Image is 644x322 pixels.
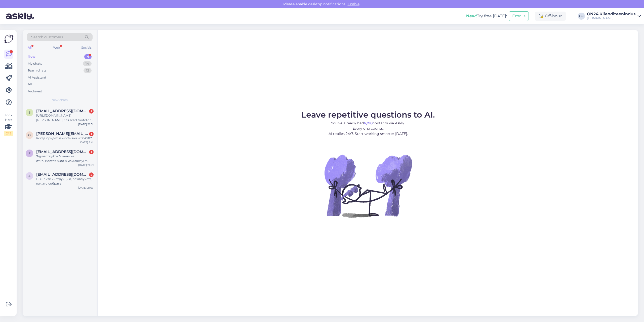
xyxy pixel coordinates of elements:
[509,11,529,21] button: Emails
[36,150,89,154] span: roufina@mail.ru
[89,150,94,154] div: 1
[28,151,31,155] span: r
[466,14,477,18] b: New!
[28,174,30,178] span: 4
[28,82,32,87] div: All
[52,98,68,102] span: New chats
[28,68,46,73] div: Team chats
[29,111,30,114] span: s
[364,121,373,125] b: 6,218
[36,131,89,136] span: olga.boltovskaja@gmail.com
[587,12,635,16] div: ON24 Klienditeenindus
[84,54,92,59] div: 4
[4,34,14,44] img: Askly Logo
[31,34,63,40] span: Search customers
[28,54,35,59] div: New
[587,16,635,20] div: [DOMAIN_NAME]
[28,89,42,94] div: Archived
[346,2,361,6] span: Enable
[89,172,94,177] div: 2
[36,136,94,140] div: Когда придет заказ Tellimus 1214587
[36,113,94,122] div: [URL][DOMAIN_NAME][PERSON_NAME] Kas sellel tootel on käepidemete augud ette puuritud või tuleb ne...
[28,75,46,80] div: AI Assistant
[578,13,585,20] div: OK
[36,154,94,163] div: Здравствуйте. У меня не открывается вход в мой аккаунт, который я использовала через фейсбук. Там...
[4,113,13,136] div: Look Here
[27,44,32,51] div: All
[84,68,92,73] div: 12
[28,61,42,66] div: My chats
[89,109,94,114] div: 1
[52,44,61,51] div: Web
[80,44,93,51] div: Socials
[89,132,94,136] div: 1
[28,133,31,137] span: o
[83,61,92,66] div: 14
[4,131,13,136] div: 2 / 3
[587,12,641,20] a: ON24 Klienditeenindus[DOMAIN_NAME]
[78,186,94,190] div: [DATE] 21:03
[78,122,94,126] div: [DATE] 22:51
[79,140,94,144] div: [DATE] 7:41
[323,140,413,231] img: No Chat active
[301,110,435,120] span: Leave repetitive questions to AI.
[36,172,89,177] span: 4rewka@gmail.com
[78,163,94,167] div: [DATE] 21:59
[535,12,566,21] div: Off-hour
[301,121,435,136] p: You’ve already had contacts via Askly. Every one counts. AI replies 24/7. Start working smarter [...
[36,177,94,186] div: Вышлите инструкцию, пожалуйста, как это собрать
[36,109,89,113] span: sandraleisson@gmail.com
[466,13,507,19] div: Try free [DATE]:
